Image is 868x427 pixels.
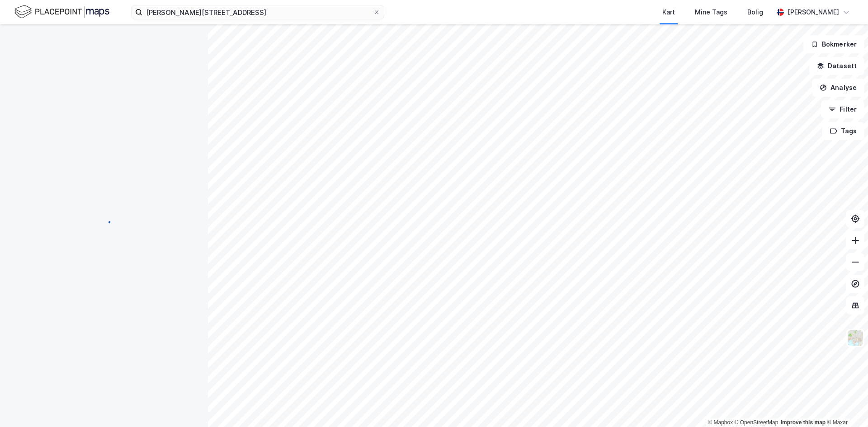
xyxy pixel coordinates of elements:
[823,384,868,427] iframe: Chat Widget
[812,79,864,97] button: Analyse
[821,100,864,118] button: Filter
[14,4,109,20] img: logo.f888ab2527a4732fd821a326f86c7f29.svg
[822,122,864,140] button: Tags
[847,329,864,347] img: Z
[788,7,839,18] div: [PERSON_NAME]
[809,57,864,75] button: Datasett
[803,35,864,53] button: Bokmerker
[708,419,733,426] a: Mapbox
[735,419,778,426] a: OpenStreetMap
[747,7,763,18] div: Bolig
[823,384,868,427] div: Kontrollprogram for chat
[781,419,826,426] a: Improve this map
[695,7,727,18] div: Mine Tags
[142,5,373,19] input: Søk på adresse, matrikkel, gårdeiere, leietakere eller personer
[97,213,111,228] img: spinner.a6d8c91a73a9ac5275cf975e30b51cfb.svg
[662,7,675,18] div: Kart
